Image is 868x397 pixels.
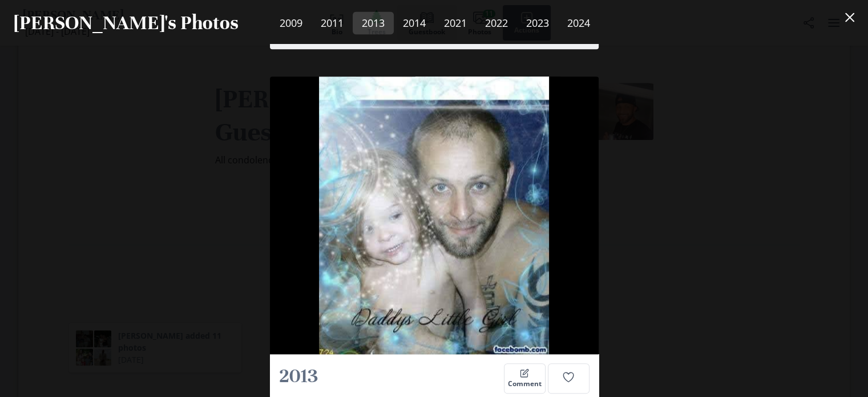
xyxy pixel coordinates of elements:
[353,11,394,34] a: 2013
[394,11,435,34] a: 2014
[14,11,239,35] h2: [PERSON_NAME]'s Photos
[517,11,558,34] a: 2023
[279,364,499,390] h2: 2013
[558,11,599,34] a: 2024
[271,11,312,34] a: 2009
[504,364,546,394] button: Comment
[508,380,542,388] span: Comment
[476,11,517,34] a: 2022
[838,6,861,29] button: Close
[435,11,476,34] a: 2021
[312,11,353,34] a: 2011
